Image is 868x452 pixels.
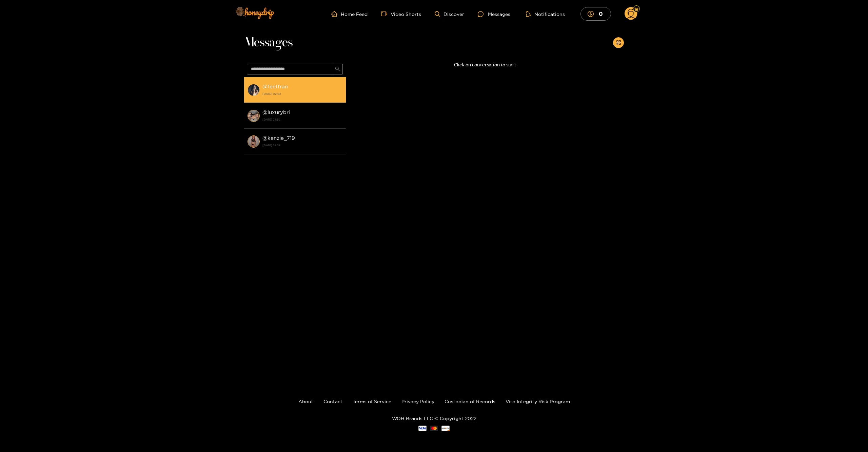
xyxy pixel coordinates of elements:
[588,11,597,17] span: dollar
[616,40,621,46] span: appstore-add
[298,399,313,404] a: About
[248,135,260,148] img: conversation
[332,64,343,74] button: search
[248,110,260,122] img: conversation
[478,10,510,18] div: Messages
[580,7,611,20] button: 0
[401,399,434,404] a: Privacy Policy
[323,399,342,404] a: Contact
[613,37,624,48] button: appstore-add
[262,116,342,123] strong: [DATE] 23:52
[335,66,340,72] span: search
[262,142,342,148] strong: [DATE] 22:37
[331,11,341,17] span: home
[445,399,495,404] a: Custodian of Records
[262,135,295,141] strong: @ kenzie_719
[346,61,624,69] p: Click on conversation to start
[435,11,464,17] a: Discover
[524,10,567,17] button: Notifications
[353,399,391,404] a: Terms of Service
[506,399,570,404] a: Visa Integrity Risk Program
[381,11,421,17] a: Video Shorts
[262,84,288,89] strong: @ feetfran
[598,10,604,17] mark: 0
[634,7,638,11] img: Fan Level
[262,109,290,115] strong: @ luxurybri
[248,84,260,96] img: conversation
[244,35,293,51] span: Messages
[331,11,368,17] a: Home Feed
[381,11,391,17] span: video-camera
[262,91,342,97] strong: [DATE] 02:02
